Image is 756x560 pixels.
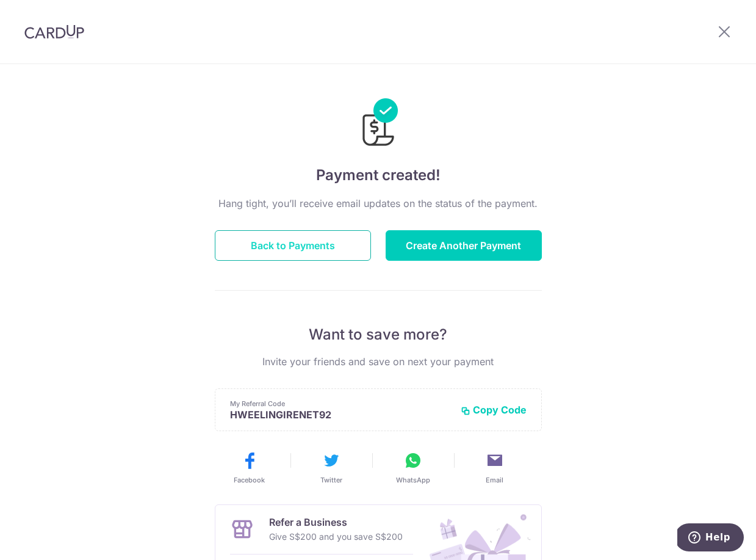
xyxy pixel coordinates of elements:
[295,451,367,485] button: Twitter
[215,196,542,211] p: Hang tight, you’ll receive email updates on the status of the payment.
[320,475,342,485] span: Twitter
[215,230,371,261] button: Back to Payments
[214,451,286,485] button: Facebook
[677,523,744,554] iframe: Opens a widget where you can find more information
[24,24,84,39] img: CardUp
[461,404,527,416] button: Copy Code
[269,529,403,544] p: Give S$200 and you save S$200
[386,230,542,261] button: Create Another Payment
[215,325,542,344] p: Want to save more?
[234,475,265,485] span: Facebook
[215,354,542,369] p: Invite your friends and save on next your payment
[459,451,531,485] button: Email
[396,475,430,485] span: WhatsApp
[377,451,449,485] button: WhatsApp
[269,515,403,529] p: Refer a Business
[230,409,451,421] p: HWEELINGIRENET92
[359,98,398,150] img: Payments
[486,475,503,485] span: Email
[215,164,542,186] h4: Payment created!
[230,399,451,409] p: My Referral Code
